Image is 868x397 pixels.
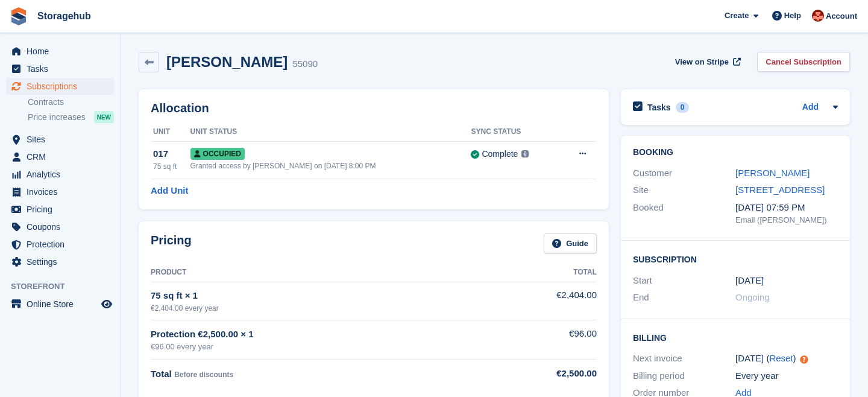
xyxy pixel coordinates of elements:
[515,367,597,381] div: €2,500.00
[6,166,114,183] a: menu
[151,289,515,303] div: 75 sq ft × 1
[633,352,735,366] div: Next invoice
[735,369,838,383] div: Every year
[670,52,743,72] a: View on Stripe
[515,320,597,360] td: €96.00
[6,78,114,95] a: menu
[675,56,729,68] span: View on Stripe
[633,291,735,305] div: End
[521,150,529,157] img: icon-info-grey-7440780725fd019a000dd9b08b2336e03edf1995a4989e88bcd33f0948082b44.svg
[544,233,597,253] a: Guide
[826,10,857,22] span: Account
[633,201,735,226] div: Booked
[28,97,114,108] a: Contracts
[676,102,690,113] div: 0
[633,274,735,288] div: Start
[27,183,99,200] span: Invoices
[633,148,838,157] h2: Booking
[6,218,114,235] a: menu
[633,167,735,180] div: Customer
[151,263,515,282] th: Product
[471,122,558,142] th: Sync Status
[151,233,192,253] h2: Pricing
[151,122,190,142] th: Unit
[812,10,824,22] img: Nick
[735,274,764,288] time: 2024-09-28 00:00:00 UTC
[27,236,99,253] span: Protection
[153,147,190,161] div: 017
[633,183,735,197] div: Site
[153,161,190,172] div: 75 sq ft
[94,111,114,123] div: NEW
[769,353,793,363] a: Reset
[151,184,188,198] a: Add Unit
[27,131,99,148] span: Sites
[27,166,99,183] span: Analytics
[11,281,120,293] span: Storefront
[33,6,96,26] a: Storagehub
[6,60,114,77] a: menu
[735,214,838,226] div: Email ([PERSON_NAME])
[27,253,99,270] span: Settings
[174,370,233,379] span: Before discounts
[10,7,28,25] img: stora-icon-8386f47178a22dfd0bd8f6a31ec36ba5ce8667c1dd55bd0f319d3a0aa187defe.svg
[190,148,245,160] span: Occupied
[166,54,288,70] h2: [PERSON_NAME]
[647,102,671,113] h2: Tasks
[151,369,172,379] span: Total
[190,160,471,171] div: Granted access by [PERSON_NAME] on [DATE] 8:00 PM
[151,303,515,314] div: €2,404.00 every year
[28,110,114,124] a: Price increases NEW
[735,168,810,178] a: [PERSON_NAME]
[27,60,99,77] span: Tasks
[27,78,99,95] span: Subscriptions
[633,331,838,343] h2: Billing
[151,328,515,341] div: Protection €2,500.00 × 1
[151,341,515,353] div: €96.00 every year
[6,296,114,313] a: menu
[757,52,850,72] a: Cancel Subscription
[27,43,99,60] span: Home
[99,297,114,311] a: Preview store
[784,10,801,22] span: Help
[27,201,99,218] span: Pricing
[735,352,838,366] div: [DATE] ( )
[6,148,114,165] a: menu
[725,10,749,22] span: Create
[6,131,114,148] a: menu
[735,185,825,195] a: [STREET_ADDRESS]
[6,236,114,253] a: menu
[190,122,471,142] th: Unit Status
[515,263,597,282] th: Total
[735,292,770,302] span: Ongoing
[292,57,318,71] div: 55090
[27,218,99,235] span: Coupons
[633,253,838,265] h2: Subscription
[6,253,114,270] a: menu
[633,369,735,383] div: Billing period
[151,101,597,115] h2: Allocation
[27,148,99,165] span: CRM
[6,201,114,218] a: menu
[6,183,114,200] a: menu
[6,43,114,60] a: menu
[735,201,838,215] div: [DATE] 07:59 PM
[799,354,810,365] div: Tooltip anchor
[802,101,819,115] a: Add
[482,148,518,160] div: Complete
[27,296,99,313] span: Online Store
[515,282,597,320] td: €2,404.00
[28,112,86,123] span: Price increases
